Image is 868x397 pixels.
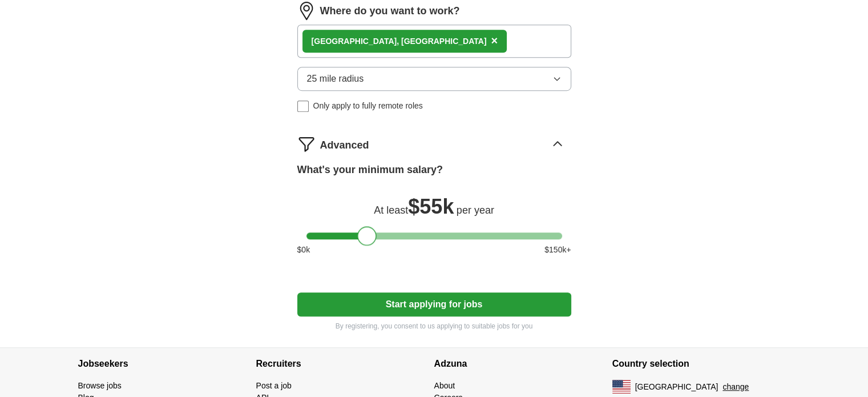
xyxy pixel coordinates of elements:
[297,162,443,178] label: What's your minimum salary?
[320,3,460,19] label: Where do you want to work?
[256,381,292,390] a: Post a job
[722,381,749,393] button: change
[297,292,571,316] button: Start applying for jobs
[297,67,571,91] button: 25 mile radius
[612,380,631,394] img: US flag
[297,101,309,112] input: Only apply to fully remote roles
[297,2,316,20] img: location.png
[312,35,487,47] div: , [GEOGRAPHIC_DATA]
[374,204,408,216] span: At least
[307,72,364,86] span: 25 mile radius
[297,135,316,153] img: filter
[297,244,310,256] span: $ 0 k
[297,321,571,331] p: By registering, you consent to us applying to suitable jobs for you
[491,34,498,47] span: ×
[78,381,122,390] a: Browse jobs
[635,381,718,393] span: [GEOGRAPHIC_DATA]
[320,138,369,153] span: Advanced
[457,204,494,216] span: per year
[408,195,454,218] span: $ 55k
[612,348,790,380] h4: Country selection
[544,244,571,256] span: $ 150 k+
[434,381,455,390] a: About
[313,100,423,112] span: Only apply to fully remote roles
[312,37,397,46] strong: [GEOGRAPHIC_DATA]
[491,33,498,50] button: ×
